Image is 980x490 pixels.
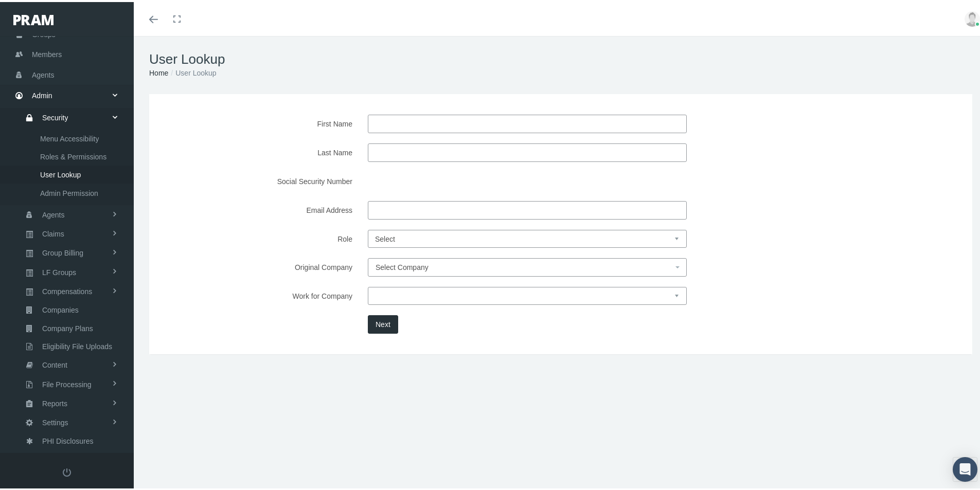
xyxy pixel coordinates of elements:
h1: User Lookup [149,49,972,65]
span: Compensations [42,281,92,298]
li: User Lookup [168,65,216,77]
span: Admin Permission [40,183,98,200]
img: PRAM_20_x_78.png [13,13,54,23]
span: Security [42,107,68,124]
label: Email Address [159,199,360,217]
label: Last Name [159,141,360,160]
span: Admin [32,84,52,103]
button: Next [368,313,398,332]
span: Eligibility File Uploads [42,336,112,353]
img: user-placeholder.jpg [965,9,980,25]
label: Work for Company [159,285,360,303]
span: Agents [42,204,65,222]
span: Menu Accessibility [40,128,99,146]
span: File Processing [42,374,92,391]
span: Claims [42,223,64,241]
label: First Name [159,113,360,131]
span: User Lookup [40,164,81,182]
span: Group Billing [42,242,83,260]
label: Original Company [159,256,360,275]
a: Home [149,67,168,75]
span: LF Groups [42,262,76,279]
span: Content [42,354,67,372]
span: PHI Disclosures [42,430,94,448]
span: Companies [42,299,79,317]
span: Members [32,43,62,62]
span: Select Company [376,261,429,269]
span: Agents [32,63,55,83]
label: Social Security Number [159,170,360,189]
span: Roles & Permissions [40,146,106,164]
span: Settings [42,412,68,429]
div: Open Intercom Messenger [953,455,977,480]
span: Reports [42,393,67,410]
span: Company Plans [42,318,93,335]
label: Role [159,228,360,246]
